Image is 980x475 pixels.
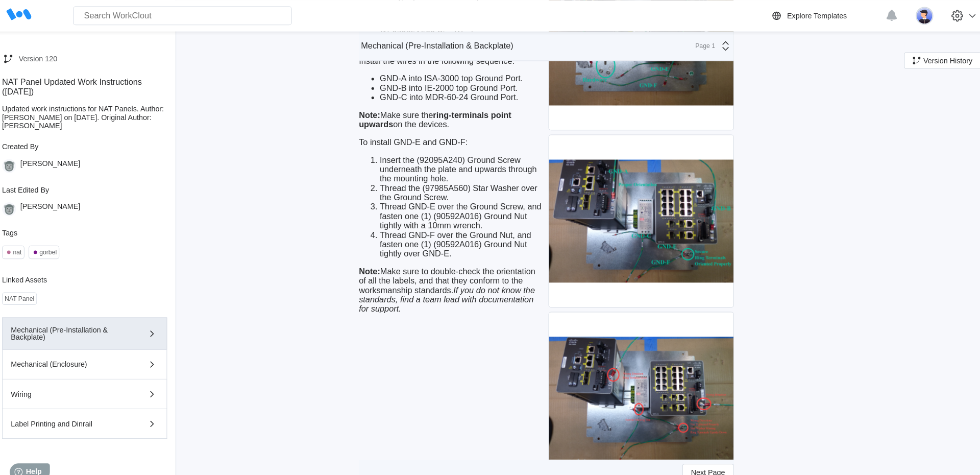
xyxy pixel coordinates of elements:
[45,244,62,251] div: gorbel
[8,401,170,430] button: Label Printing and Dinrail
[8,224,170,232] div: Tags
[358,262,379,270] strong: Note:
[17,353,132,361] div: Mechanical (Enclosure)
[19,244,28,251] div: nat
[8,198,22,212] img: gorilla.png
[8,311,170,343] button: Mechanical (Pre-Installation & Backplate)
[11,289,40,296] div: NAT Panel
[761,9,869,21] a: Explore Templates
[358,108,540,127] p: Make sure the on the devices.
[378,152,540,180] li: Insert the (92095A240) Ground Screw underneath the plate and upwards through the mounting hole.
[358,280,530,307] em: If you do not know the standards, find a team lead with documentation for support.
[378,82,540,91] li: GND-B into IE-2000 top Ground Port.
[78,6,292,25] input: Search WorkClout
[24,54,62,62] div: Version 120
[544,306,725,474] img: P1190003.jpg
[903,7,921,24] img: user-5.png
[358,262,540,307] p: Make sure to double-check the orientation of all the labels, and that they conform to the worksma...
[378,226,540,253] li: Thread GND-F over the Ground Nut, and fasten one (1) (90592A016) Ground Nut tightly over GND-E.
[26,156,85,170] div: [PERSON_NAME]
[8,182,170,190] div: Last Edited By
[892,51,968,67] button: Version History
[26,198,85,212] div: [PERSON_NAME]
[8,76,170,94] div: NAT Panel Updated Work Instructions ([DATE])
[358,108,507,126] strong: ring-terminals point upwards
[911,56,959,63] span: Version History
[8,139,170,148] div: Created By
[17,320,132,334] div: Mechanical (Pre-Installation & Backplate)
[8,270,170,278] div: Linked Assets
[681,41,707,49] div: Page 1
[378,198,540,226] li: Thread GND-E over the Ground Screw, and fasten one (1) (90592A016) Ground Nut tightly with a 10mm...
[683,459,717,466] span: Next Page
[8,343,170,372] button: Mechanical (Enclosure)
[777,11,836,19] div: Explore Templates
[358,135,540,144] p: To install GND-E and GND-F:
[8,103,170,127] div: Updated work instructions for NAT Panels. Author: [PERSON_NAME] on [DATE]. Original Author:[PERSO...
[8,156,22,170] img: gorilla.png
[17,412,132,419] div: Label Printing and Dinrail
[360,40,509,50] div: Mechanical (Pre-Installation & Backplate)
[8,372,170,401] button: Wiring
[378,180,540,198] li: Thread the (97985A560) Star Washer over the Ground Screw.
[378,91,540,100] li: GND-C into MDR-60-24 Ground Port.
[544,132,725,301] img: P1190002.jpg
[17,383,132,390] div: Wiring
[358,108,379,117] strong: Note:
[675,455,725,471] button: Next Page
[378,73,540,82] li: GND-A into ISA-3000 top Ground Port.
